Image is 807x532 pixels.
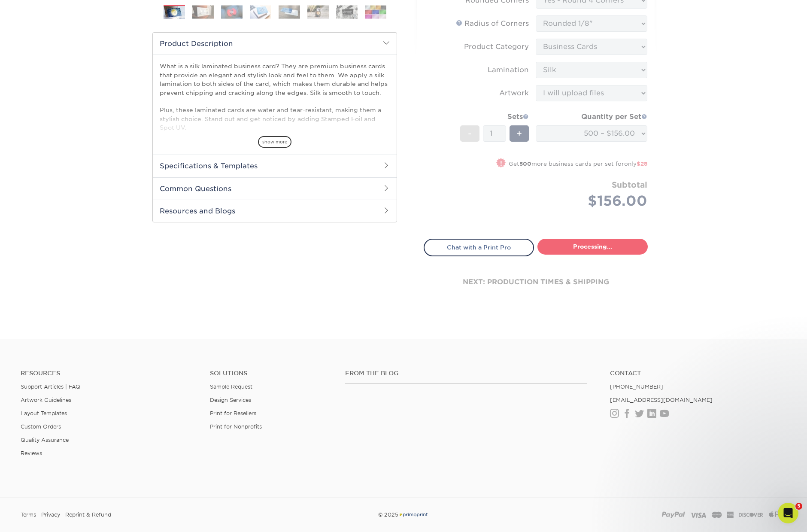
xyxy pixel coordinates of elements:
[164,2,185,23] img: Business Cards 01
[21,397,71,403] a: Artwork Guidelines
[153,200,397,222] h2: Resources and Blogs
[210,410,256,416] a: Print for Resellers
[424,239,534,256] a: Chat with a Print Pro
[221,5,243,18] img: Business Cards 03
[153,33,397,55] h2: Product Description
[398,511,428,518] img: Primoprint
[192,5,214,18] img: Business Cards 02
[153,177,397,200] h2: Common Questions
[210,423,262,430] a: Print for Nonprofits
[345,370,587,377] h4: From the Blog
[21,410,67,416] a: Layout Templates
[210,370,332,377] h4: Solutions
[153,155,397,177] h2: Specifications & Templates
[365,5,386,18] img: Business Cards 08
[424,256,648,308] div: next: production times & shipping
[307,5,329,18] img: Business Cards 06
[21,383,80,390] a: Support Articles | FAQ
[160,62,390,202] p: What is a silk laminated business card? They are premium business cards that provide an elegant a...
[21,370,197,377] h4: Resources
[795,503,802,510] span: 5
[778,503,798,523] iframe: Intercom live chat
[336,5,358,18] img: Business Cards 07
[610,397,713,403] a: [EMAIL_ADDRESS][DOMAIN_NAME]
[537,239,648,254] a: Processing...
[610,383,663,390] a: [PHONE_NUMBER]
[210,383,252,390] a: Sample Request
[258,136,291,148] span: show more
[250,5,271,18] img: Business Cards 04
[610,370,786,377] a: Contact
[210,397,251,403] a: Design Services
[21,437,69,443] a: Quality Assurance
[279,5,300,18] img: Business Cards 05
[65,508,111,521] a: Reprint & Refund
[274,508,534,521] div: © 2025
[21,450,42,456] a: Reviews
[21,423,61,430] a: Custom Orders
